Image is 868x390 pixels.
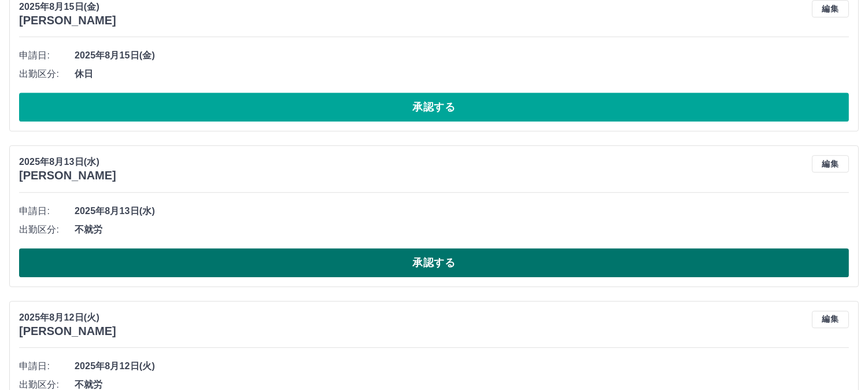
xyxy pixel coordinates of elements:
[75,67,849,81] span: 休日
[19,14,116,27] h3: [PERSON_NAME]
[19,359,75,373] span: 申請日:
[19,248,849,277] button: 承認する
[19,204,75,218] span: 申請日:
[75,359,849,373] span: 2025年8月12日(火)
[19,223,75,237] span: 出勤区分:
[19,155,116,169] p: 2025年8月13日(水)
[19,67,75,81] span: 出勤区分:
[19,311,116,325] p: 2025年8月12日(火)
[812,155,849,172] button: 編集
[19,49,75,62] span: 申請日:
[19,93,849,122] button: 承認する
[75,223,849,237] span: 不就労
[75,204,849,218] span: 2025年8月13日(水)
[19,325,116,338] h3: [PERSON_NAME]
[75,49,849,62] span: 2025年8月15日(金)
[812,311,849,328] button: 編集
[19,169,116,182] h3: [PERSON_NAME]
